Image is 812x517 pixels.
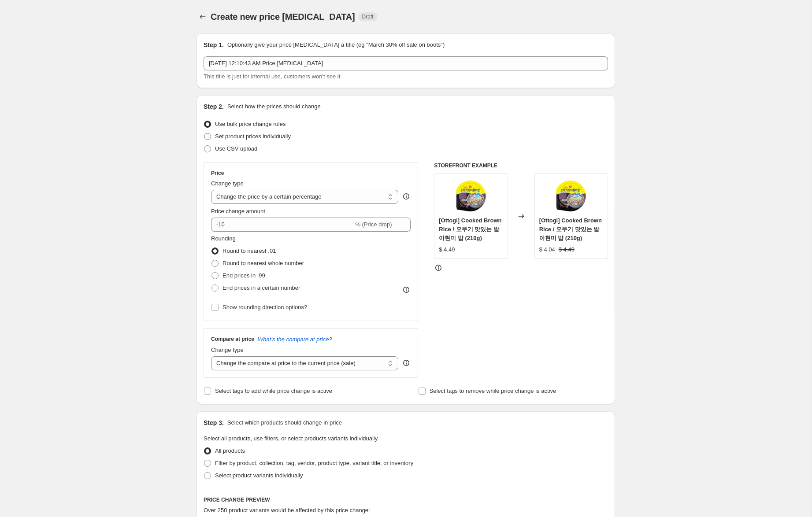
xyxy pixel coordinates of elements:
[402,192,411,201] div: help
[439,217,501,241] span: [Ottogi] Cooked Brown Rice / 오뚜기 맛있는 발아현미 밥 (210g)
[258,336,332,343] button: What's the compare at price?
[222,304,307,310] span: Show rounding direction options?
[211,235,236,242] span: Rounding
[222,260,304,266] span: Round to nearest whole number
[430,388,556,394] span: Select tags to remove while price change is active
[211,170,224,177] h3: Price
[204,418,224,427] h2: Step 3.
[204,507,370,513] span: Over 250 product variants would be affected by this price change:
[211,208,265,214] span: Price change amount
[215,145,257,152] span: Use CSV upload
[434,162,608,169] h6: STOREFRONT EXAMPLE
[222,272,265,279] span: End prices in .99
[215,121,285,127] span: Use bulk price change rules
[211,336,254,343] h3: Compare at price
[215,472,303,479] span: Select product variants individually
[204,496,608,503] h6: PRICE CHANGE PREVIEW
[222,284,300,291] span: End prices in a certain number
[204,435,378,442] span: Select all products, use filters, or select products variants individually
[355,221,392,228] span: % (Price drop)
[227,102,321,111] p: Select how the prices should change
[204,73,340,80] span: This title is just for internal use, customers won't see it
[222,247,276,254] span: Round to nearest .01
[211,12,355,22] span: Create new price [MEDICAL_DATA]
[227,418,342,427] p: Select which products should change in price
[453,178,489,214] img: b8c6ba505_80x.jpg
[211,218,353,232] input: -15
[553,178,589,214] img: b8c6ba505_80x.jpg
[215,133,291,140] span: Set product prices individually
[559,245,575,254] strike: $ 4.49
[439,245,455,254] div: $ 4.49
[211,347,244,353] span: Change type
[215,460,413,466] span: Filter by product, collection, tag, vendor, product type, variant title, or inventory
[227,41,445,49] p: Optionally give your price [MEDICAL_DATA] a title (eg "March 30% off sale on boots")
[204,102,224,111] h2: Step 2.
[539,217,602,241] span: [Ottogi] Cooked Brown Rice / 오뚜기 맛있는 발아현미 밥 (210g)
[211,180,244,187] span: Change type
[362,13,374,20] span: Draft
[539,245,555,254] div: $ 4.04
[204,41,224,49] h2: Step 1.
[402,358,411,367] div: help
[204,56,608,70] input: 30% off holiday sale
[215,447,245,454] span: All products
[215,388,332,394] span: Select tags to add while price change is active
[197,11,209,23] button: Price change jobs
